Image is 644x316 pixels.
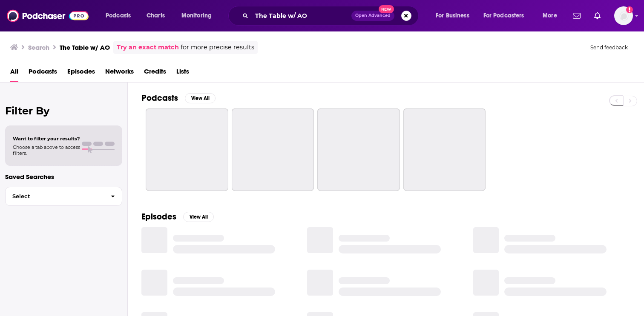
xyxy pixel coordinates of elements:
a: Show notifications dropdown [591,9,604,23]
h3: The Table w/ AO [60,43,110,51]
span: Logged in as EllaRoseMurphy [614,6,633,25]
div: Search podcasts, credits, & more... [236,6,427,26]
button: open menu [537,9,568,23]
span: for more precise results [181,43,254,52]
button: Select [5,187,122,206]
button: open menu [100,9,142,23]
span: For Podcasters [483,10,524,22]
img: Podchaser - Follow, Share and Rate Podcasts [7,8,89,24]
button: Show profile menu [614,6,633,25]
a: Lists [176,65,189,82]
input: Search podcasts, credits, & more... [252,9,351,23]
a: Credits [144,65,166,82]
span: Podcasts [106,10,131,22]
h2: Episodes [141,211,176,222]
span: For Business [436,10,469,22]
span: Charts [147,10,165,22]
button: Send feedback [588,44,630,51]
button: open menu [430,9,480,23]
span: More [543,10,557,22]
span: Choose a tab above to access filters. [13,144,80,156]
button: View All [185,93,216,103]
a: Episodes [67,65,95,82]
a: Try an exact match [117,43,179,52]
button: Open AdvancedNew [351,11,394,21]
span: Want to filter your results? [13,136,80,142]
span: Select [6,194,104,199]
svg: Email not verified [626,6,633,13]
p: Saved Searches [5,173,122,181]
a: Show notifications dropdown [569,9,584,23]
span: Monitoring [181,10,212,22]
h2: Podcasts [141,93,178,103]
button: open menu [478,9,537,23]
h2: Filter By [5,105,122,117]
a: EpisodesView All [141,211,214,222]
button: View All [183,212,214,222]
button: open menu [175,9,223,23]
h3: Search [28,43,49,51]
a: Networks [105,65,134,82]
span: Open Advanced [355,14,391,18]
a: All [10,65,18,82]
span: New [379,5,394,13]
img: User Profile [614,6,633,25]
a: Charts [141,9,170,23]
a: PodcastsView All [141,93,216,103]
a: Podcasts [29,65,57,82]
